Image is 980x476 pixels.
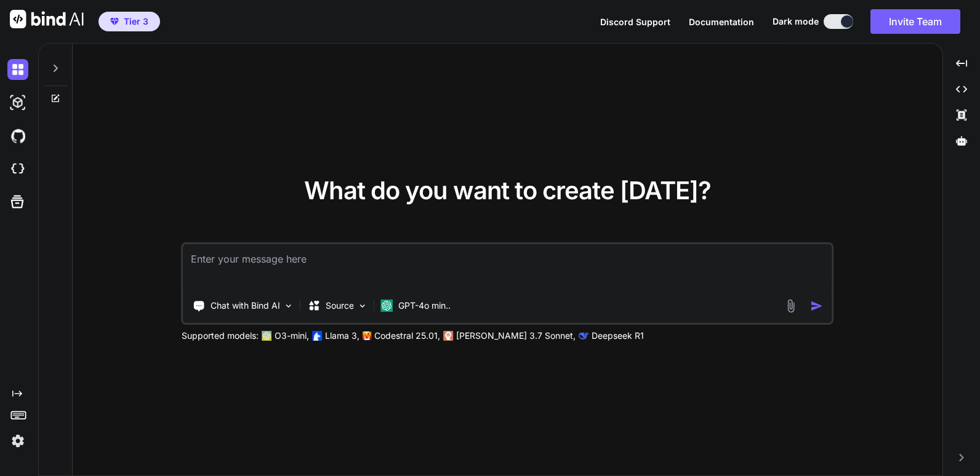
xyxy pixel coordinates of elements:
[810,299,823,312] img: icon
[870,9,960,34] button: Invite Team
[7,125,28,146] img: githubDark
[7,59,28,80] img: darkChat
[592,330,644,342] p: Deepseek R1
[182,330,259,342] p: Supported models:
[313,331,323,341] img: Llama2
[689,17,754,27] span: Documentation
[773,15,819,28] span: Dark mode
[98,12,160,31] button: premiumTier 3
[110,18,119,25] img: premium
[325,330,359,342] p: Llama 3,
[374,330,440,342] p: Codestral 25.01,
[326,299,354,312] p: Source
[7,92,28,113] img: darkAi-studio
[363,331,372,340] img: Mistral-AI
[444,331,454,341] img: claude
[7,430,28,451] img: settings
[381,299,393,312] img: GPT-4o mini
[600,17,670,27] span: Discord Support
[124,15,148,28] span: Tier 3
[600,15,670,28] button: Discord Support
[10,10,84,28] img: Bind AI
[211,299,280,312] p: Chat with Bind AI
[456,330,576,342] p: [PERSON_NAME] 3.7 Sonnet,
[784,299,798,313] img: attachment
[262,331,272,341] img: GPT-4
[275,330,309,342] p: O3-mini,
[579,331,589,341] img: claude
[7,159,28,180] img: cloudideIcon
[284,301,294,311] img: Pick Tools
[689,15,754,28] button: Documentation
[304,175,711,205] span: What do you want to create [DATE]?
[358,301,368,311] img: Pick Models
[398,299,451,312] p: GPT-4o min..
